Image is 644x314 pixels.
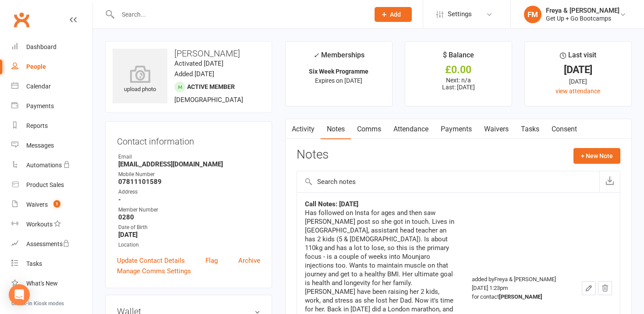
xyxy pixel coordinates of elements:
div: Assessments [26,240,70,247]
div: Product Sales [26,181,64,188]
div: Last visit [560,49,596,65]
a: Calendar [11,77,92,96]
div: Memberships [313,49,364,66]
a: Manage Comms Settings [117,266,191,276]
a: Waivers [478,119,515,139]
div: upload photo [113,65,167,94]
a: Clubworx [11,9,32,31]
button: + New Note [573,148,620,164]
a: Activity [286,119,321,139]
h3: Notes [297,148,329,164]
strong: - [118,196,260,204]
div: £0.00 [413,65,504,74]
div: $ Balance [443,49,474,65]
span: Add [390,11,401,18]
h3: [PERSON_NAME] [113,49,265,58]
strong: [EMAIL_ADDRESS][DOMAIN_NAME] [118,160,260,168]
div: Open Intercom Messenger [9,284,30,305]
a: Payments [435,119,478,139]
a: Comms [351,119,387,139]
time: Activated [DATE] [174,60,223,67]
div: added by Freya & [PERSON_NAME] [DATE] 1:23pm [472,275,566,301]
div: Waivers [26,201,48,208]
time: Added [DATE] [174,70,214,78]
div: Messages [26,142,54,149]
div: Member Number [118,206,260,214]
a: Waivers 1 [11,195,92,215]
div: Freya & [PERSON_NAME] [546,7,619,14]
a: Assessments [11,234,92,254]
a: Messages [11,136,92,155]
a: People [11,57,92,77]
div: [DATE] [533,65,623,74]
div: Date of Birth [118,223,260,232]
span: [DEMOGRAPHIC_DATA] [174,96,243,104]
a: Reports [11,116,92,136]
a: Workouts [11,215,92,234]
div: Payments [26,102,54,109]
a: Tasks [515,119,545,139]
div: Get Up + Go Bootcamps [546,14,619,22]
div: Automations [26,162,62,169]
strong: [PERSON_NAME] [499,293,542,300]
p: Next: n/a Last: [DATE] [413,77,504,91]
div: Address [118,188,260,196]
a: Payments [11,96,92,116]
strong: [DATE] [118,231,260,239]
span: Expires on [DATE] [315,77,362,84]
a: Tasks [11,254,92,274]
a: Consent [545,119,583,139]
div: Workouts [26,221,53,228]
span: Active member [187,83,235,90]
button: Add [375,7,412,22]
a: What's New [11,274,92,293]
a: Product Sales [11,175,92,195]
div: Calendar [26,83,51,90]
div: Email [118,153,260,161]
div: People [26,63,46,70]
div: Mobile Number [118,170,260,179]
span: 1 [53,200,60,208]
div: Reports [26,122,48,129]
strong: 0280 [118,213,260,221]
h3: Contact information [117,133,260,146]
a: Dashboard [11,37,92,57]
a: Automations [11,155,92,175]
a: view attendance [556,88,600,95]
input: Search... [115,8,363,21]
div: for contact [472,293,566,301]
div: Tasks [26,260,42,267]
strong: Call Notes: [DATE] [305,200,358,208]
span: Settings [448,4,472,24]
div: What's New [26,280,58,287]
a: Notes [321,119,351,139]
div: [DATE] [533,77,623,86]
a: Attendance [387,119,435,139]
i: ✓ [313,51,319,60]
a: Update Contact Details [117,255,185,266]
div: FM [524,6,541,23]
strong: Six Week Programme [309,68,368,75]
a: Flag [205,255,218,266]
input: Search notes [297,171,599,192]
strong: 07811101589 [118,178,260,186]
div: Location [118,241,260,249]
div: Dashboard [26,43,57,50]
a: Archive [238,255,260,266]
